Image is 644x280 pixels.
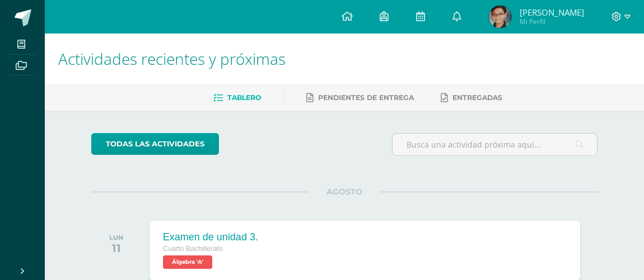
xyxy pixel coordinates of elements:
span: Entregadas [452,93,502,102]
a: Entregadas [441,89,502,107]
a: Tablero [213,89,261,107]
a: Pendientes de entrega [306,89,414,107]
input: Busca una actividad próxima aquí... [393,134,598,155]
div: 11 [109,241,123,255]
span: Cuarto Bachillerato [163,245,223,253]
span: Álgebra 'A' [163,255,212,269]
span: Mi Perfil [520,17,584,26]
span: Tablero [227,93,261,102]
img: 3bba886a9c75063d96c5e58f8e6632be.png [489,6,511,28]
span: Pendientes de entrega [318,93,414,102]
span: Actividades recientes y próximas [58,48,286,69]
div: Examen de unidad 3. [163,231,258,243]
span: AGOSTO [309,187,380,197]
a: todas las Actividades [91,133,219,155]
span: [PERSON_NAME] [520,7,584,18]
div: LUN [109,234,123,241]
